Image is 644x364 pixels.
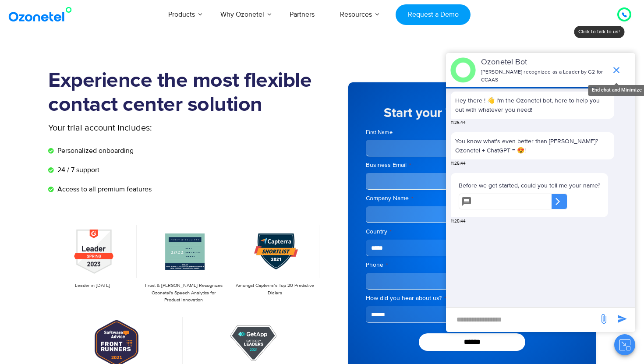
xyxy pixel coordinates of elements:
p: Leader in [DATE] [53,282,132,290]
label: Phone [366,261,578,269]
span: send message [613,310,631,328]
p: [PERSON_NAME] recognized as a Leader by G2 for CCAAS [481,68,607,84]
span: send message [595,310,612,328]
p: Hey there ! 👋 I'm the Ozonetel bot, here to help you out with whatever you need! [455,96,610,114]
span: Personalized onboarding [55,145,134,156]
span: 11:25:44 [451,120,466,126]
label: Company Name [366,194,578,203]
label: Country [366,227,578,236]
p: You know what's even better than [PERSON_NAME]? Ozonetel + ChatGPT = 😍! [455,137,610,155]
span: 11:25:44 [451,218,466,225]
img: header [450,57,476,83]
p: Before we get started, could you tell me your name? [459,181,600,190]
p: Frost & [PERSON_NAME] Recognizes Ozonetel's Speech Analytics for Product Innovation [144,282,223,304]
span: 24 / 7 support [55,165,99,175]
span: 11:25:44 [451,160,466,167]
h1: Experience the most flexible contact center solution [48,69,322,117]
button: Close chat [614,334,635,355]
label: First Name [366,128,470,137]
label: Business Email [366,161,578,170]
h5: Start your 7 day free trial now [366,106,578,120]
p: Amongst Capterra’s Top 20 Predictive Dialers [235,282,315,297]
label: How did you hear about us? [366,294,578,303]
span: end chat or minimize [608,61,625,79]
span: Access to all premium features [55,184,152,194]
p: Your trial account includes: [48,121,256,134]
div: new-msg-input [450,312,594,328]
p: Ozonetel Bot [481,57,607,68]
a: Request a Demo [396,4,471,25]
